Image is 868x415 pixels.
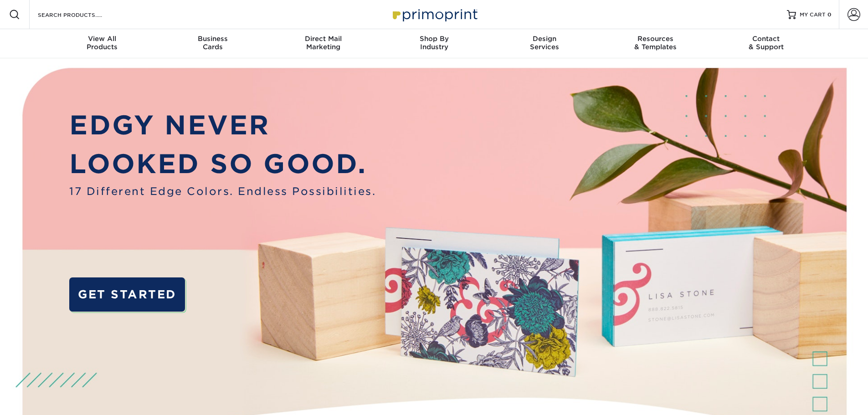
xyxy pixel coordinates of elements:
a: View AllProducts [47,29,158,58]
a: Shop ByIndustry [379,29,489,58]
a: Contact& Support [711,29,822,58]
div: Services [489,35,600,51]
div: Cards [157,35,268,51]
a: GET STARTED [69,277,185,312]
span: Contact [711,35,822,43]
span: Resources [600,35,711,43]
input: SEARCH PRODUCTS..... [37,9,126,20]
div: Marketing [268,35,379,51]
div: Industry [379,35,489,51]
span: View All [47,35,158,43]
p: LOOKED SO GOOD. [69,144,376,184]
div: & Templates [600,35,711,51]
a: DesignServices [489,29,600,58]
a: Resources& Templates [600,29,711,58]
img: Primoprint [389,5,480,24]
span: Shop By [379,35,489,43]
div: & Support [711,35,822,51]
a: Direct MailMarketing [268,29,379,58]
p: EDGY NEVER [69,106,376,145]
div: Products [47,35,158,51]
span: Business [157,35,268,43]
span: Design [489,35,600,43]
span: 17 Different Edge Colors. Endless Possibilities. [69,184,376,199]
span: Direct Mail [268,35,379,43]
span: 0 [827,11,832,18]
span: MY CART [800,11,826,19]
a: BusinessCards [157,29,268,58]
